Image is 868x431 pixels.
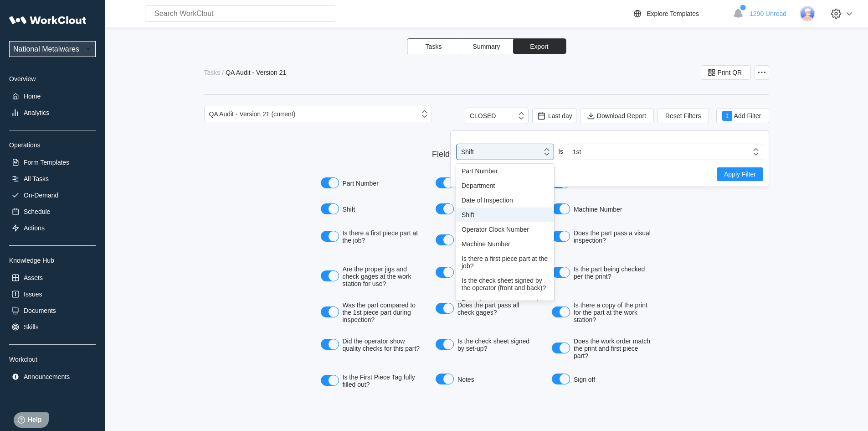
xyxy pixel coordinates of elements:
[462,167,549,175] div: Part Number
[24,224,45,232] div: Actions
[436,203,454,214] button: Operator Clock Number
[24,274,43,281] div: Assets
[316,262,426,291] label: Are the proper jigs and check gages at the work station for use?
[548,112,572,119] span: Last day
[9,304,96,317] a: Documents
[24,291,42,298] div: Issues
[552,374,570,384] button: Sign off
[9,356,96,363] div: Workclout
[24,109,49,116] div: Analytics
[431,298,542,320] label: Does the part pass all check gages?
[426,43,442,50] span: Tasks
[718,69,742,76] span: Print QR
[717,167,763,181] button: Apply Filter
[461,148,474,156] div: Shift
[547,226,657,248] label: Does the part pass a visual inspection?
[316,298,426,327] label: Was the part compared to the 1st piece part during inspection?
[9,205,96,218] a: Schedule
[701,65,751,80] button: Print QR
[436,303,454,314] button: Does the part pass all check gages?
[800,6,815,21] img: user-3.png
[460,39,513,54] button: Summary
[321,203,339,214] button: Shift
[24,323,39,331] div: Skills
[657,109,709,123] button: Reset Filters
[552,231,570,242] button: Does the part pass a visual inspection?
[547,334,657,363] label: Does the work order match the print and first piece part?
[24,373,70,380] div: Announcements
[431,262,542,284] label: Does the part meet the print?
[145,5,336,22] input: Search WorkClout
[222,69,224,76] div: /
[552,306,570,317] button: Is there a copy of the print for the part at the work station?
[665,113,701,119] span: Reset Filters
[316,150,657,159] div: Fields to include in the export.
[9,189,96,202] a: On-Demand
[722,111,732,121] div: 1
[436,374,454,384] button: Notes
[321,375,339,386] button: Is the First Piece Tag fully filled out?
[431,334,542,356] label: Is the check sheet signed by set-up?
[431,200,542,219] label: Operator Clock Number
[734,113,761,119] span: Add Filter
[316,226,426,248] label: Is there a first piece part at the job?
[547,298,657,327] label: Is there a copy of the print for the part at the work station?
[9,271,96,284] a: Assets
[530,43,548,50] span: Export
[547,262,657,284] label: Is the part being checked per the print?
[9,222,96,234] a: Actions
[204,69,222,76] a: Tasks
[321,177,339,188] button: Part Number
[9,156,96,169] a: Form Templates
[462,255,549,270] div: Is there a first piece part at the job?
[436,339,454,350] button: Is the check sheet signed by set-up?
[431,174,542,193] label: Department
[436,267,454,278] button: Does the part meet the print?
[9,321,96,333] a: Skills
[573,148,581,156] div: 1st
[580,109,654,123] button: Download Report
[209,110,296,118] div: QA Audit - Version 21 (current)
[547,370,657,389] label: Sign off
[9,90,96,103] a: Home
[462,182,549,189] div: Department
[226,69,286,76] div: QA Audit - Version 21
[316,370,426,392] label: Is the First Piece Tag fully filled out?
[24,307,56,314] div: Documents
[24,208,50,215] div: Schedule
[9,106,96,119] a: Analytics
[316,334,426,356] label: Did the operator show quality checks for this part?
[431,226,542,255] label: Is the check sheet signed by the operator (front and back)?
[462,240,549,248] div: Machine Number
[407,39,460,54] button: Tasks
[473,43,500,50] span: Summary
[470,112,496,119] div: CLOSED
[716,109,769,123] button: 1Add Filter
[462,211,549,218] div: Shift
[436,177,454,188] button: Department
[321,306,339,317] button: Was the part compared to the 1st piece part during inspection?
[647,10,699,17] div: Explore Templates
[552,203,570,214] button: Machine Number
[9,370,96,383] a: Announcements
[750,10,786,17] span: 1290 Unread
[552,267,570,278] button: Is the part being checked per the print?
[431,370,542,389] label: Notes
[9,257,96,264] div: Knowledge Hub
[462,226,549,233] div: Operator Clock Number
[24,159,69,166] div: Form Templates
[547,200,657,219] label: Machine Number
[462,299,549,313] div: Does the part pass a visual inspection?
[24,93,41,100] div: Home
[554,144,568,160] div: Is
[552,343,570,353] button: Does the work order match the print and first piece part?
[9,75,96,83] div: Overview
[24,175,49,182] div: All Tasks
[632,8,728,19] a: Explore Templates
[24,192,58,199] div: On-Demand
[724,171,756,177] span: Apply Filter
[462,197,549,204] div: Date of Inspection
[204,69,221,76] div: Tasks
[9,141,96,149] div: Operations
